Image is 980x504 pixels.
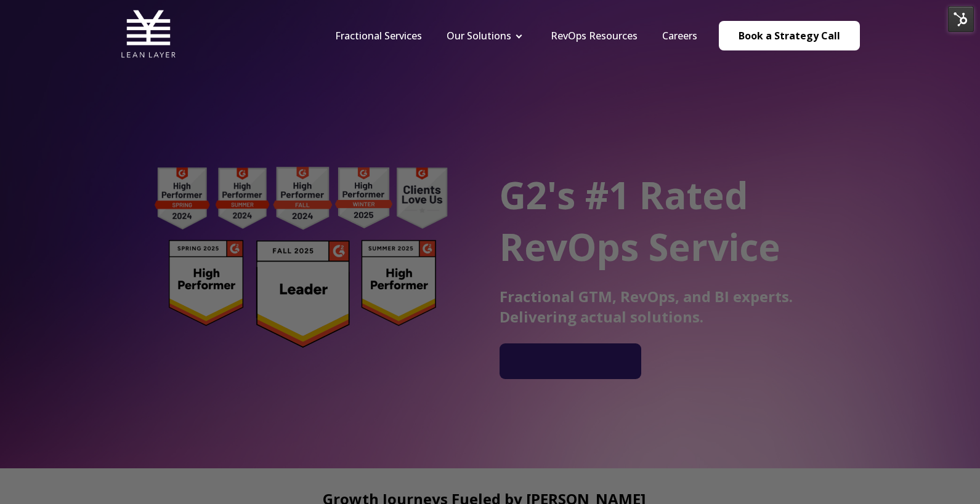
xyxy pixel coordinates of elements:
img: Lean Layer Logo [121,6,176,62]
img: HubSpot Tools Menu Toggle [948,6,974,32]
a: Our Solutions [447,29,511,42]
div: Navigation Menu [323,29,710,42]
a: RevOps Resources [551,29,638,42]
iframe: Popup CTA [330,126,650,378]
a: Careers [662,29,697,42]
a: Fractional Services [335,29,422,42]
a: Book a Strategy Call [719,21,860,50]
